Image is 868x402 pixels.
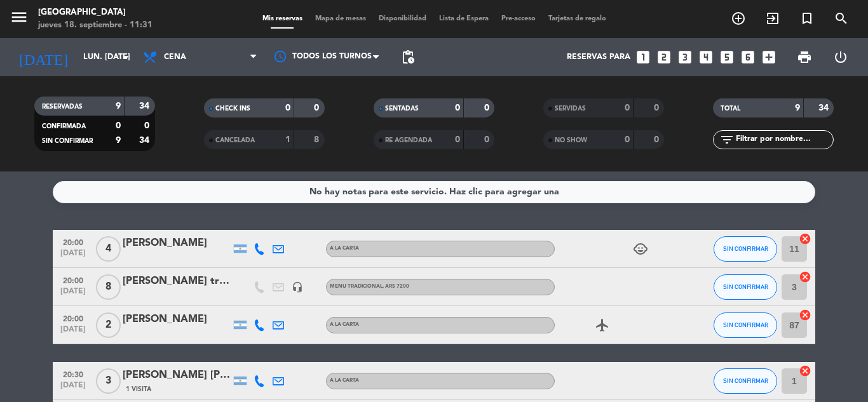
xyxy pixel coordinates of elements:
[723,377,768,384] span: SIN CONFIRMAR
[455,135,460,144] strong: 0
[385,105,419,112] span: SENTADAS
[677,49,693,65] i: looks_3
[723,321,768,328] span: SIN CONFIRMAR
[42,138,93,144] span: SIN CONFIRMAR
[256,15,309,22] span: Mis reservas
[57,325,89,340] span: [DATE]
[719,132,735,147] i: filter_list
[96,312,121,338] span: 2
[42,104,83,110] span: RESERVADAS
[818,104,831,112] strong: 34
[314,135,322,144] strong: 8
[309,185,559,199] div: No hay notas para este servicio. Haz clic para agregar una
[383,284,409,289] span: , ARS 7200
[10,8,29,27] i: menu
[555,105,586,112] span: SERVIDAS
[595,318,610,333] i: airplanemode_active
[215,137,255,144] span: CANCELADA
[795,104,800,112] strong: 9
[116,102,121,111] strong: 9
[309,15,372,22] span: Mapa de mesas
[10,8,29,31] button: menu
[118,50,133,65] i: arrow_drop_down
[721,105,740,112] span: TOTAL
[625,135,630,144] strong: 0
[38,6,153,19] div: [GEOGRAPHIC_DATA]
[797,50,812,65] span: print
[330,378,359,383] span: A LA CARTA
[96,368,121,394] span: 3
[164,53,186,62] span: Cena
[455,104,460,112] strong: 0
[833,50,848,65] i: power_settings_new
[633,241,648,257] i: child_care
[799,271,811,283] i: cancel
[654,104,661,112] strong: 0
[635,49,651,65] i: looks_one
[330,246,359,251] span: A LA CARTA
[42,123,86,130] span: CONFIRMADA
[285,104,290,112] strong: 0
[96,274,121,300] span: 8
[57,381,89,396] span: [DATE]
[116,121,121,130] strong: 0
[139,136,152,145] strong: 34
[330,284,409,289] span: MENU TRADICIONAL
[735,133,833,147] input: Filtrar por nombre...
[834,11,849,26] i: search
[731,11,746,26] i: add_circle_outline
[495,15,542,22] span: Pre-acceso
[799,365,811,377] i: cancel
[57,287,89,302] span: [DATE]
[285,135,290,144] strong: 1
[372,15,433,22] span: Disponibilidad
[567,53,630,62] span: Reservas para
[654,135,661,144] strong: 0
[542,15,613,22] span: Tarjetas de regalo
[714,274,777,300] button: SIN CONFIRMAR
[714,312,777,338] button: SIN CONFIRMAR
[123,235,231,251] div: [PERSON_NAME]
[799,309,811,321] i: cancel
[123,367,231,384] div: [PERSON_NAME] [PERSON_NAME]
[723,283,768,290] span: SIN CONFIRMAR
[57,234,89,249] span: 20:00
[555,137,587,144] span: NO SHOW
[57,366,89,381] span: 20:30
[57,249,89,264] span: [DATE]
[484,135,492,144] strong: 0
[765,11,780,26] i: exit_to_app
[139,102,152,111] strong: 34
[330,322,359,327] span: A LA CARTA
[723,245,768,252] span: SIN CONFIRMAR
[57,311,89,325] span: 20:00
[123,273,231,290] div: [PERSON_NAME] travel
[38,19,153,32] div: jueves 18. septiembre - 11:31
[215,105,250,112] span: CHECK INS
[314,104,322,112] strong: 0
[292,281,303,293] i: headset_mic
[719,49,735,65] i: looks_5
[433,15,495,22] span: Lista de Espera
[822,38,858,76] div: LOG OUT
[484,104,492,112] strong: 0
[714,368,777,394] button: SIN CONFIRMAR
[714,236,777,262] button: SIN CONFIRMAR
[10,43,77,71] i: [DATE]
[799,11,815,26] i: turned_in_not
[656,49,672,65] i: looks_two
[799,232,811,245] i: cancel
[123,311,231,328] div: [PERSON_NAME]
[698,49,714,65] i: looks_4
[400,50,416,65] span: pending_actions
[57,272,89,287] span: 20:00
[625,104,630,112] strong: 0
[385,137,432,144] span: RE AGENDADA
[144,121,152,130] strong: 0
[96,236,121,262] span: 4
[126,384,151,394] span: 1 Visita
[740,49,756,65] i: looks_6
[761,49,777,65] i: add_box
[116,136,121,145] strong: 9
